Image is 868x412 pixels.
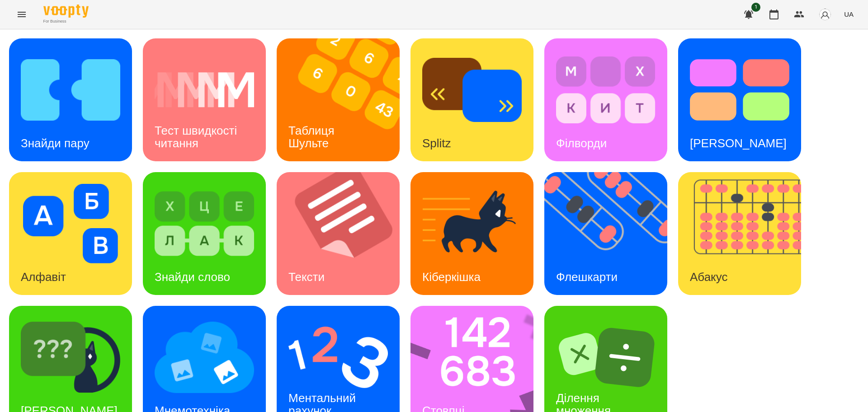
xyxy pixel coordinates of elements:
[678,38,801,161] a: Тест Струпа[PERSON_NAME]
[43,5,89,18] img: Voopty Logo
[410,38,533,161] a: SplitzSplitz
[11,4,33,25] button: Menu
[143,38,266,161] a: Тест швидкості читанняТест швидкості читання
[410,172,533,295] a: КіберкішкаКіберкішка
[690,270,727,284] h3: Абакус
[556,270,618,284] h3: Флешкарти
[277,38,400,161] a: Таблиця ШультеТаблиця Шульте
[819,8,831,21] img: avatar_s.png
[9,38,132,161] a: Знайди паруЗнайди пару
[544,38,667,161] a: ФілвордиФілворди
[422,270,481,284] h3: Кіберкішка
[288,270,325,284] h3: Тексти
[277,38,411,161] img: Таблиця Шульте
[844,9,854,19] span: UA
[422,50,522,130] img: Splitz
[43,19,89,24] span: For Business
[155,50,254,130] img: Тест швидкості читання
[840,6,857,23] button: UA
[9,172,132,295] a: АлфавітАлфавіт
[288,318,388,397] img: Ментальний рахунок
[155,184,254,263] img: Знайди слово
[277,172,400,295] a: ТекстиТексти
[155,270,230,284] h3: Знайди слово
[751,3,760,12] span: 1
[544,172,667,295] a: ФлешкартиФлешкарти
[143,172,266,295] a: Знайди словоЗнайди слово
[544,172,679,295] img: Флешкарти
[277,172,411,295] img: Тексти
[155,318,254,397] img: Мнемотехніка
[21,270,66,284] h3: Алфавіт
[21,50,120,130] img: Знайди пару
[155,124,240,150] h3: Тест швидкості читання
[21,136,90,150] h3: Знайди пару
[690,136,787,150] h3: [PERSON_NAME]
[690,50,789,130] img: Тест Струпа
[21,184,120,263] img: Алфавіт
[288,124,338,150] h3: Таблиця Шульте
[678,172,801,295] a: АбакусАбакус
[422,136,451,150] h3: Splitz
[556,318,656,397] img: Ділення множення
[678,172,812,295] img: Абакус
[422,184,522,263] img: Кіберкішка
[556,136,607,150] h3: Філворди
[21,318,120,397] img: Знайди Кіберкішку
[556,50,656,130] img: Філворди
